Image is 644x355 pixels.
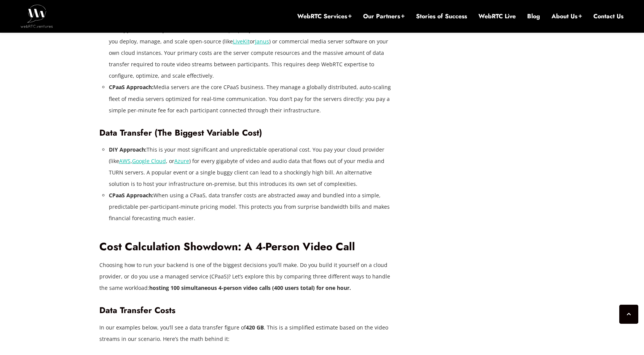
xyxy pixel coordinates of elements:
a: Janus [255,38,269,45]
a: About Us [552,12,582,21]
li: Media servers are the core CPaaS business. They manage a globally distributed, auto-scaling fleet... [109,82,392,116]
li: This is your most significant and unpredictable operational cost. You pay your cloud provider (li... [109,144,392,190]
h3: Data Transfer Costs [99,305,392,315]
a: Blog [527,12,540,21]
strong: CPaaS Approach: [109,192,153,199]
li: When using a CPaaS, data transfer costs are abstracted away and bundled into a simple, predictabl... [109,190,392,224]
a: WebRTC Live [478,12,516,21]
a: WebRTC Services [297,12,352,21]
strong: CPaaS Approach: [109,83,153,91]
strong: 420 GB [246,324,264,331]
strong: DIY Approach: [109,146,147,153]
p: In our examples below, you’ll see a data transfer figure of . This is a simplified estimate based... [99,322,392,345]
strong: hosting 100 simultaneous 4-person video calls (400 users total) for one hour. [149,284,351,291]
p: Choosing how to run your backend is one of the biggest decisions you’ll make. Do you build it you... [99,259,392,294]
a: AWS [119,157,131,165]
li: For any call with more than two people, you need a media server. In the DIY world, this means you... [109,24,392,82]
a: Stories of Success [416,12,467,21]
h3: Data Transfer (The Biggest Variable Cost) [99,128,392,138]
a: Our Partners [363,12,405,21]
h2: Cost Calculation Showdown: A 4-Person Video Call [99,240,392,254]
a: LiveKit [233,38,250,45]
a: Contact Us [593,12,623,21]
a: Google Cloud [132,157,166,165]
img: WebRTC.ventures [21,5,53,27]
a: Azure [174,157,189,165]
